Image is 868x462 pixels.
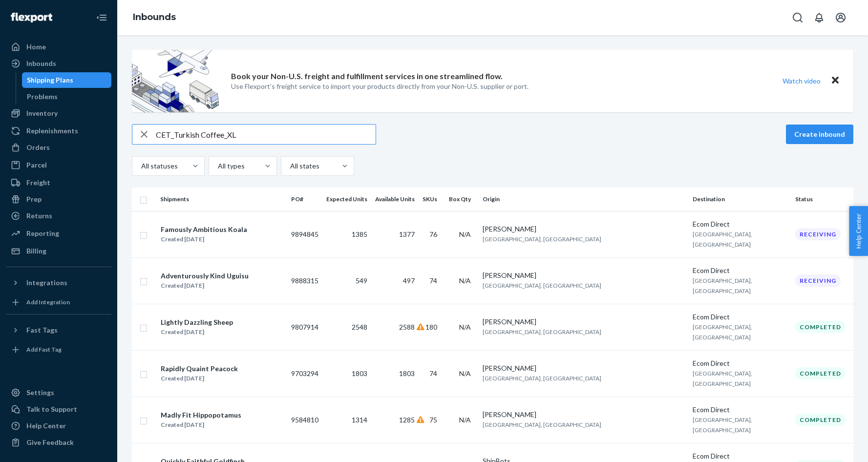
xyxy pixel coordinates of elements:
span: [GEOGRAPHIC_DATA], [GEOGRAPHIC_DATA] [693,231,752,248]
a: Returns [6,208,111,224]
div: Created [DATE] [161,281,249,291]
div: Inbounds [26,59,56,68]
span: [GEOGRAPHIC_DATA], [GEOGRAPHIC_DATA] [483,282,601,289]
div: Adventurously Kind Uguisu [161,271,249,281]
span: [GEOGRAPHIC_DATA], [GEOGRAPHIC_DATA] [693,277,752,294]
input: All states [289,161,290,171]
div: Freight [26,178,50,188]
div: [PERSON_NAME] [483,363,685,373]
span: 549 [356,276,367,285]
ol: breadcrumbs [125,3,184,32]
span: 1385 [352,230,367,238]
button: Create inbound [786,125,853,144]
div: Ecom Direct [693,358,787,368]
div: Rapidly Quaint Peacock [161,364,238,374]
div: Talk to Support [26,404,77,414]
th: Shipments [156,188,287,211]
div: Created [DATE] [161,327,233,337]
button: Open Search Box [788,8,807,27]
p: Use Flexport’s freight service to import your products directly from your Non-U.S. supplier or port. [231,82,529,91]
button: Open account menu [831,8,850,27]
div: Receiving [795,228,841,240]
a: Reporting [6,226,111,241]
a: Orders [6,140,111,155]
button: Help Center [849,206,868,256]
div: Ecom Direct [693,312,787,322]
div: [PERSON_NAME] [483,410,685,420]
p: Book your Non-U.S. freight and fulfillment services in one streamlined flow. [231,71,503,82]
th: Available Units [371,188,419,211]
span: 1314 [352,416,367,424]
div: Ecom Direct [693,266,787,275]
a: Parcel [6,157,111,173]
td: 9584810 [287,397,322,443]
div: [PERSON_NAME] [483,224,685,234]
button: Watch video [776,74,827,88]
td: 9894845 [287,211,322,257]
div: Settings [26,388,54,398]
div: Home [26,42,46,52]
span: 75 [429,416,437,424]
span: 497 [403,276,415,285]
a: Add Integration [6,294,111,310]
span: [GEOGRAPHIC_DATA], [GEOGRAPHIC_DATA] [483,421,601,428]
div: Ecom Direct [693,451,787,461]
div: Parcel [26,160,47,170]
a: Inbounds [6,56,111,71]
img: Flexport logo [11,13,52,22]
div: Shipping Plans [27,75,73,85]
a: Talk to Support [6,401,111,417]
a: Billing [6,243,111,259]
input: All types [217,161,218,171]
span: N/A [459,416,471,424]
div: Returns [26,211,52,221]
span: [GEOGRAPHIC_DATA], [GEOGRAPHIC_DATA] [483,235,601,243]
div: Completed [795,414,846,426]
th: PO# [287,188,322,211]
button: Close Navigation [92,8,111,27]
div: Completed [795,367,846,379]
div: Replenishments [26,126,78,136]
span: 1803 [399,369,415,378]
a: Add Fast Tag [6,342,111,357]
span: 1803 [352,369,367,378]
div: Add Fast Tag [26,345,62,354]
div: Integrations [26,278,67,288]
span: [GEOGRAPHIC_DATA], [GEOGRAPHIC_DATA] [693,416,752,434]
span: 1377 [399,230,415,238]
a: Help Center [6,418,111,434]
span: 74 [429,276,437,285]
td: 9703294 [287,350,322,397]
div: Billing [26,246,46,256]
a: Problems [22,89,112,105]
td: 9807914 [287,304,322,350]
a: Freight [6,175,111,190]
span: 2588 [399,323,415,331]
span: 2548 [352,323,367,331]
a: Shipping Plans [22,72,112,88]
div: Lightly Dazzling Sheep [161,317,233,327]
a: Prep [6,191,111,207]
div: Reporting [26,229,59,238]
div: Created [DATE] [161,374,238,383]
button: Open notifications [809,8,829,27]
td: 9888315 [287,257,322,304]
th: Destination [689,188,791,211]
a: Inventory [6,105,111,121]
div: Famously Ambitious Koala [161,225,247,234]
button: Fast Tags [6,322,111,338]
div: Add Integration [26,298,70,306]
div: Give Feedback [26,438,74,447]
input: All statuses [140,161,141,171]
a: Settings [6,385,111,400]
div: Ecom Direct [693,405,787,415]
span: N/A [459,369,471,378]
span: [GEOGRAPHIC_DATA], [GEOGRAPHIC_DATA] [693,370,752,387]
div: [PERSON_NAME] [483,271,685,280]
button: Give Feedback [6,435,111,450]
th: SKUs [419,188,445,211]
span: 76 [429,230,437,238]
div: Problems [27,92,58,102]
div: [PERSON_NAME] [483,317,685,327]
